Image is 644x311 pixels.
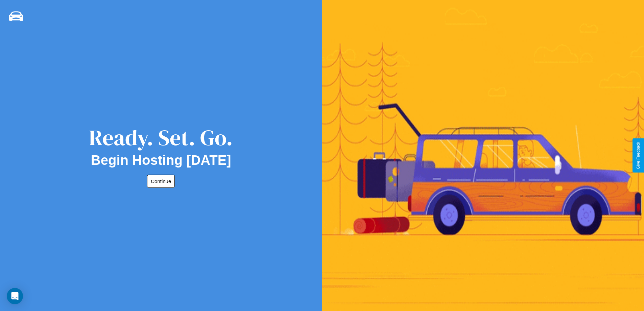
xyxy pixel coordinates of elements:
div: Open Intercom Messenger [7,288,23,304]
div: Ready. Set. Go. [89,123,233,153]
div: Give Feedback [636,142,641,169]
h2: Begin Hosting [DATE] [91,153,231,168]
button: Continue [147,175,175,188]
